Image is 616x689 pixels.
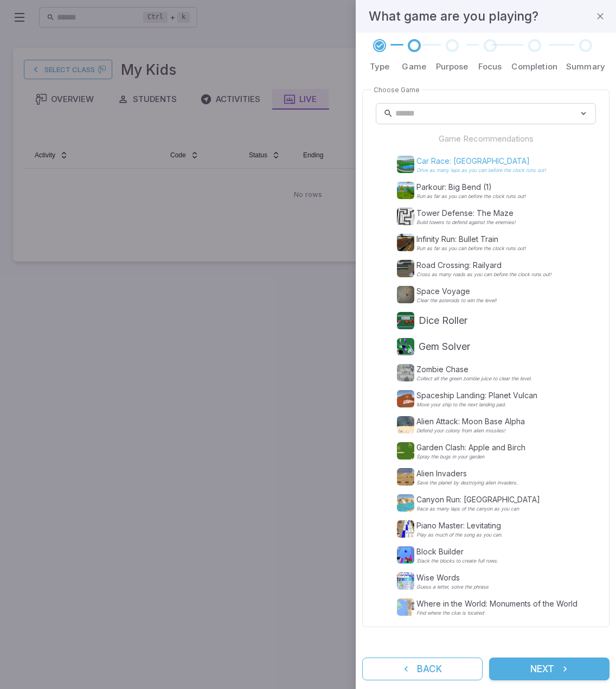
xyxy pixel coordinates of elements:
[419,313,467,328] p: Dice Roller
[416,520,503,531] p: Piano Master: Levitating
[397,520,414,538] img: Piano Master: Levitating
[397,442,414,460] img: Garden Clash: Apple and Birch
[436,61,469,73] p: Purpose
[397,234,414,251] img: Infinity Run: Bullet Train
[397,156,414,173] img: Car Race: Crystal Lake
[416,572,489,583] p: Wise Words
[416,598,578,609] p: Where in the World: Monuments of the World
[416,390,537,401] p: Spaceship Landing: Planet Vulcan
[566,61,605,73] p: Summary
[416,376,532,381] p: Collect all the green zombie juice to clear the level.
[416,532,503,538] p: Play as much of the song as you can.
[416,454,525,460] p: Spray the bugs in your garden
[478,61,502,73] p: Focus
[397,364,414,381] img: Zombie Chase
[439,133,534,145] p: Game Recommendations
[397,338,414,355] img: Gem Solver
[416,364,532,375] p: Zombie Chase
[416,506,540,512] p: Race as many laps of the canyon as you can
[416,220,516,225] p: Build towers to defend against the enemies!
[419,339,470,354] p: Gem Solver
[397,416,414,433] img: Alien Attack: Moon Base Alpha
[416,416,525,427] p: Alien Attack: Moon Base Alpha
[416,208,516,219] p: Tower Defense: The Maze
[416,558,498,564] p: Stack the blocks to create full rows.
[397,598,414,616] img: Where in the World: Monuments of the World
[370,61,390,73] p: Type
[416,442,525,453] p: Garden Clash: Apple and Birch
[416,298,497,303] p: Clear the asteroids to win the level!
[397,390,414,407] img: Spaceship Landing: Planet Vulcan
[489,658,609,680] button: Next
[416,194,526,199] p: Run as far as you can before the clock runs out!
[416,234,526,245] p: Infinity Run: Bullet Train
[397,260,414,277] img: Road Crossing: Railyard
[362,658,483,680] button: Back
[416,260,551,271] p: Road Crossing: Railyard
[397,286,414,303] img: Space Voyage
[511,61,557,73] p: Completion
[416,468,518,479] p: Alien Invaders
[416,584,489,590] p: Guess a letter, solve the phrase
[371,86,422,94] legend: Choose Game
[416,546,498,557] p: Block Builder
[397,312,414,329] img: Dice Roller
[416,480,518,486] p: Save the planet by destroying alien invaders.
[416,610,578,616] p: Find where the clue is located
[397,546,414,564] img: Block Builder
[416,182,526,193] p: Parkour: Big Bend (1)
[416,272,551,277] p: Cross as many roads as you can before the clock runs out!
[397,494,414,512] img: Canyon Run: Red Rock Canyon
[416,246,526,251] p: Run as far as you can before the clock runs out!
[416,168,546,173] p: Drive as many laps as you can before the clock runs out!
[416,402,537,407] p: Move your ship to the next landing pad.
[416,428,525,433] p: Defend your colony from alien missiles!
[397,572,414,590] img: Wise Words
[416,156,546,167] p: Car Race: [GEOGRAPHIC_DATA]
[397,468,414,486] img: Alien Invaders
[416,494,540,505] p: Canyon Run: [GEOGRAPHIC_DATA]
[369,7,538,26] h4: What game are you playing?
[402,61,426,73] p: Game
[397,182,414,199] img: Parkour: Big Bend (1)
[397,208,414,225] img: Tower Defense: The Maze
[416,286,497,297] p: Space Voyage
